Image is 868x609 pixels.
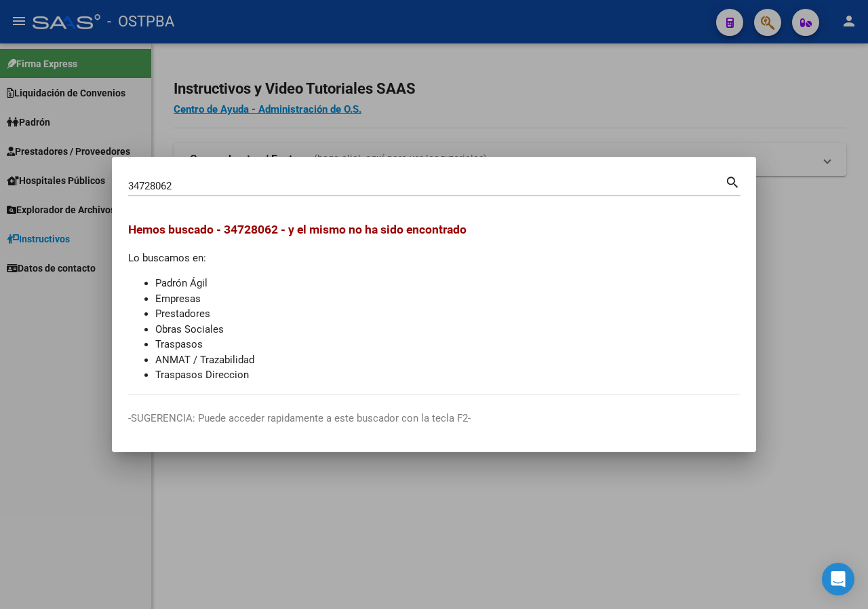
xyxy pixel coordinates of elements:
li: ANMAT / Trazabilidad [155,352,740,368]
p: -SUGERENCIA: Puede acceder rapidamente a este buscador con la tecla F2- [128,411,740,426]
div: Open Intercom Messenger [822,563,854,595]
li: Empresas [155,291,740,307]
div: Lo buscamos en: [128,221,740,383]
li: Traspasos Direccion [155,367,740,383]
li: Prestadores [155,306,740,322]
li: Obras Sociales [155,322,740,337]
li: Padrón Ágil [155,276,740,291]
span: Hemos buscado - 34728062 - y el mismo no ha sido encontrado [128,223,467,236]
li: Traspasos [155,337,740,352]
mat-icon: search [725,173,741,189]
